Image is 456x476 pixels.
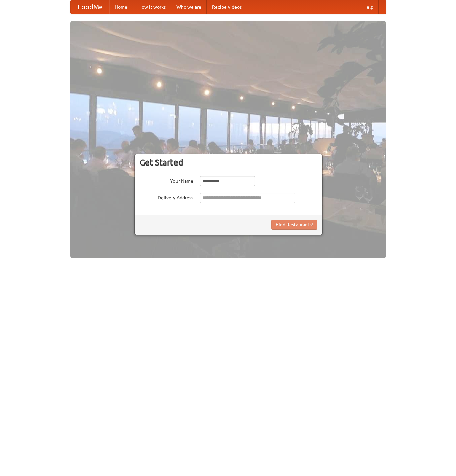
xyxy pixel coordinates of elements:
[140,193,193,201] label: Delivery Address
[171,0,207,14] a: Who we are
[133,0,171,14] a: How it works
[358,0,379,14] a: Help
[71,0,109,14] a: FoodMe
[271,220,317,230] button: Find Restaurants!
[109,0,133,14] a: Home
[207,0,247,14] a: Recipe videos
[140,157,317,168] h3: Get Started
[140,176,193,184] label: Your Name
